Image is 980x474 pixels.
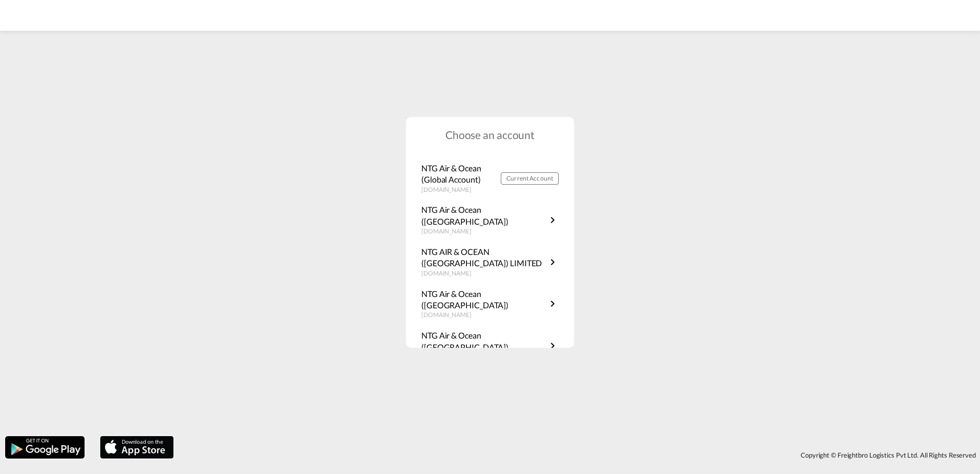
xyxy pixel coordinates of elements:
h1: Choose an account [406,127,574,142]
p: NTG Air & Ocean ([GEOGRAPHIC_DATA]) [421,330,546,353]
md-icon: icon-chevron-right [546,214,559,226]
a: NTG Air & Ocean ([GEOGRAPHIC_DATA])[DOMAIN_NAME] [421,204,559,236]
p: [DOMAIN_NAME] [421,269,546,278]
p: [DOMAIN_NAME] [421,311,546,320]
p: NTG Air & Ocean ([GEOGRAPHIC_DATA]) [421,288,546,311]
p: [DOMAIN_NAME] [421,227,546,236]
p: NTG Air & Ocean ([GEOGRAPHIC_DATA]) [421,204,546,227]
a: NTG Air & Ocean ([GEOGRAPHIC_DATA])[DOMAIN_NAME] [421,288,559,320]
img: google.png [4,435,86,460]
p: NTG AIR & OCEAN ([GEOGRAPHIC_DATA]) LIMITED [421,246,546,269]
p: NTG Air & Ocean (Global Account) [421,163,501,186]
div: Copyright © Freightbro Logistics Pvt Ltd. All Rights Reserved [179,446,980,464]
md-icon: icon-chevron-right [546,256,559,268]
md-icon: icon-chevron-right [546,340,559,352]
a: NTG Air & Ocean ([GEOGRAPHIC_DATA])[DOMAIN_NAME] [421,330,559,362]
md-icon: icon-chevron-right [546,298,559,310]
button: Current Account [501,172,559,185]
span: Current Account [506,174,553,182]
a: NTG Air & Ocean (Global Account)[DOMAIN_NAME] Current Account [421,163,559,194]
img: apple.png [99,435,175,460]
p: [DOMAIN_NAME] [421,186,501,194]
a: NTG AIR & OCEAN ([GEOGRAPHIC_DATA]) LIMITED[DOMAIN_NAME] [421,246,559,278]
